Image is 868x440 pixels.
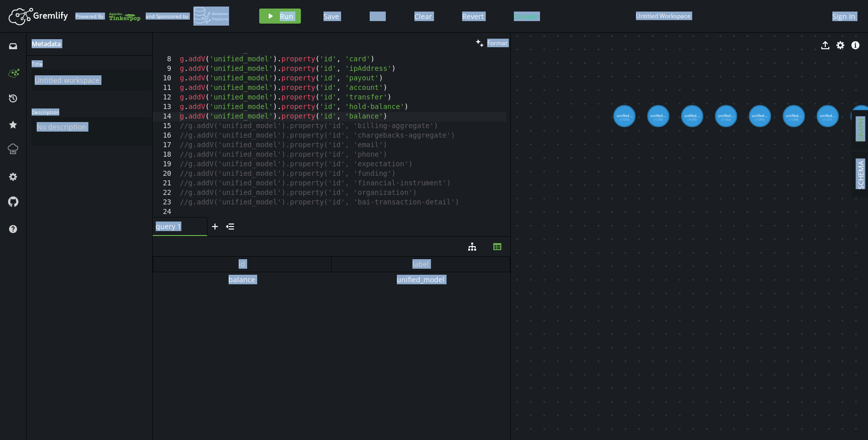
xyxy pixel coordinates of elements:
[473,33,510,53] button: Format
[316,9,347,24] button: Save
[506,9,546,24] button: Donate
[721,118,731,122] tspan: (11262)
[153,64,178,74] div: 9
[362,9,392,24] button: Fork
[153,160,178,169] div: 19
[827,9,860,24] button: Sign In
[146,7,229,26] div: and Sponsored by
[650,114,666,119] tspan: unified...
[332,272,510,287] div: unified_model
[153,83,178,93] div: 11
[462,12,484,21] span: Revert
[752,114,768,119] tspan: unified...
[153,188,178,198] div: 22
[153,207,178,217] div: 24
[153,272,332,287] div: balance
[259,9,301,24] button: Run
[370,12,384,21] span: Fork
[32,39,61,48] span: Metadata
[193,7,229,24] img: AWS Neptune
[684,114,700,119] tspan: unified...
[856,119,865,142] span: GRAPH
[32,61,151,67] label: Title
[153,55,178,64] div: 8
[153,74,178,83] div: 10
[636,12,691,20] div: Untitled Workspace
[153,169,178,179] div: 20
[823,118,832,122] tspan: (11271)
[820,114,835,119] tspan: unified...
[856,161,865,189] span: SCHEMA
[332,257,510,272] div: Toggle SortBy
[687,118,697,122] tspan: (11259)
[514,12,538,21] span: Donate
[755,118,765,122] tspan: (11265)
[153,102,178,112] div: 13
[153,179,178,188] div: 21
[153,122,178,131] div: 15
[153,131,178,141] div: 16
[654,118,663,122] tspan: (11256)
[789,118,799,122] tspan: (11268)
[455,9,491,24] button: Revert
[153,112,178,122] div: 14
[487,39,507,47] span: Format
[832,12,855,21] span: Sign In
[153,257,332,272] div: Toggle SortBy
[32,70,151,91] input: Untitled workspace
[280,12,293,21] span: Run
[153,141,178,150] div: 17
[153,198,178,207] div: 23
[156,222,196,231] span: query 1
[153,93,178,102] div: 12
[407,9,440,24] button: Clear
[619,118,629,122] tspan: (11253)
[323,12,339,21] span: Save
[153,150,178,160] div: 18
[616,114,632,119] tspan: unified...
[75,8,141,25] div: Powered By
[718,114,734,119] tspan: unified...
[786,114,802,119] tspan: unified...
[414,12,432,21] span: Clear
[32,109,151,116] label: Description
